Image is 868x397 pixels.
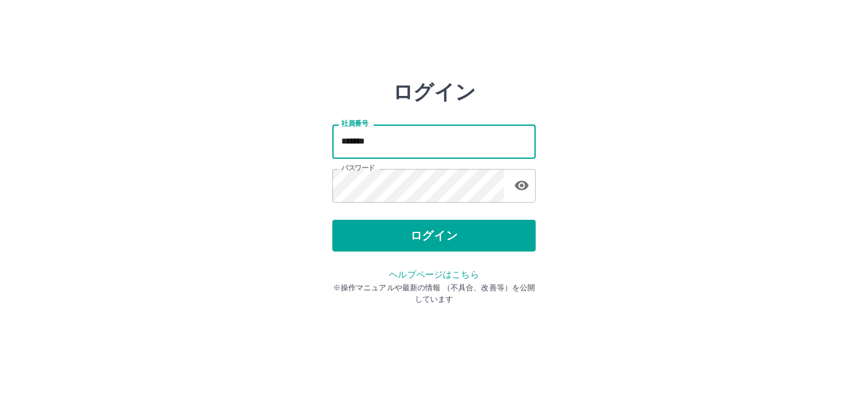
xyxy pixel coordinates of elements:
label: パスワード [341,163,375,173]
button: ログイン [332,220,536,252]
a: ヘルプページはこちら [389,269,478,279]
p: ※操作マニュアルや最新の情報 （不具合、改善等）を公開しています [332,282,536,305]
h2: ログイン [393,80,476,104]
label: 社員番号 [341,119,368,128]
